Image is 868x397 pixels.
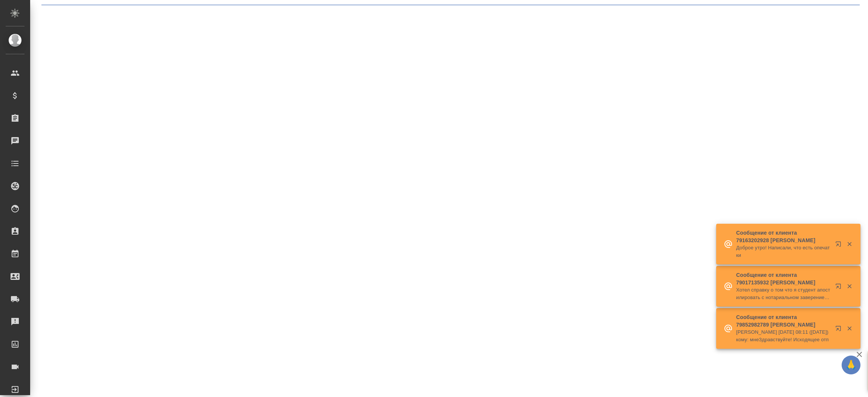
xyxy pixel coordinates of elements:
[736,229,830,244] p: Сообщение от клиента 79163202928 [PERSON_NAME]
[842,283,857,290] button: Закрыть
[736,313,830,328] p: Сообщение от клиента 79852982789 [PERSON_NAME]
[842,241,857,247] button: Закрыть
[831,279,849,297] button: Открыть в новой вкладке
[736,271,830,286] p: Сообщение от клиента 79017135932 [PERSON_NAME]
[831,237,849,255] button: Открыть в новой вкладке
[736,328,830,344] p: [PERSON_NAME] [DATE] 08:11 ([DATE]) кому: мне ​​​​​​​​​​Здравствуйте! Исходящее отп
[831,321,849,339] button: Открыть в новой вкладке
[736,286,830,301] p: Хотел справку о том что я студент апостилировать с нотариальном заверением сколько это будет стоить?
[842,325,857,332] button: Закрыть
[736,244,830,259] p: Доброе утро! Написали, что есть опечатки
